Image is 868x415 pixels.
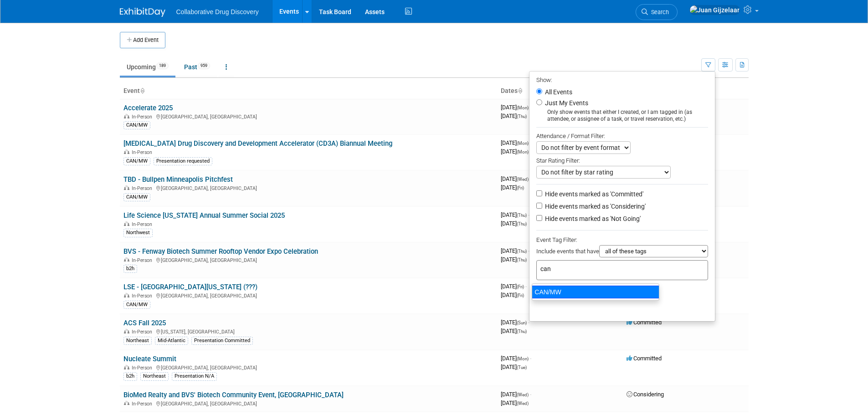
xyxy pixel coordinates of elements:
[501,391,531,398] span: [DATE]
[501,283,527,290] span: [DATE]
[124,257,129,262] img: In-Person Event
[132,365,155,371] span: In-Person
[543,89,572,95] label: All Events
[501,328,527,334] span: [DATE]
[132,293,155,299] span: In-Person
[132,257,155,263] span: In-Person
[120,32,165,48] button: Add Event
[532,286,659,298] div: CAN/MW
[517,105,529,110] span: (Mon)
[501,211,529,218] span: [DATE]
[123,247,318,256] a: BVS - Fenway Biotech Summer Rooftop Vendor Expo Celebration
[540,264,668,273] input: Type tag and hit enter
[123,328,493,335] div: [US_STATE], [GEOGRAPHIC_DATA]
[517,365,527,370] span: (Tue)
[132,185,155,191] span: In-Person
[627,391,664,398] span: Considering
[689,5,740,15] img: Juan Gijzelaar
[518,87,522,94] a: Sort by Start Date
[627,355,662,362] span: Committed
[123,391,344,399] a: BioMed Realty and BVS' Biotech Community Event, [GEOGRAPHIC_DATA]
[123,283,257,291] a: LSE - [GEOGRAPHIC_DATA][US_STATE] (???)
[517,114,527,119] span: (Thu)
[124,185,129,190] img: In-Person Event
[501,175,531,182] span: [DATE]
[501,319,529,326] span: [DATE]
[123,113,493,120] div: [GEOGRAPHIC_DATA], [GEOGRAPHIC_DATA]
[543,190,643,199] label: Hide events marked as 'Committed'
[132,401,155,407] span: In-Person
[140,372,169,380] div: Northeast
[123,364,493,371] div: [GEOGRAPHIC_DATA], [GEOGRAPHIC_DATA]
[501,113,527,119] span: [DATE]
[140,87,144,94] a: Sort by Event Name
[536,74,708,85] div: Show:
[530,391,531,398] span: -
[530,355,531,362] span: -
[517,329,527,334] span: (Thu)
[124,293,129,297] img: In-Person Event
[123,121,150,129] div: CAN/MW
[501,148,529,155] span: [DATE]
[517,141,529,146] span: (Mon)
[517,249,527,254] span: (Thu)
[123,372,137,380] div: b2h
[517,221,527,226] span: (Thu)
[123,256,493,263] div: [GEOGRAPHIC_DATA], [GEOGRAPHIC_DATA]
[123,301,150,309] div: CAN/MW
[501,139,531,146] span: [DATE]
[132,114,155,120] span: In-Person
[123,157,150,165] div: CAN/MW
[123,292,493,299] div: [GEOGRAPHIC_DATA], [GEOGRAPHIC_DATA]
[648,9,669,15] span: Search
[123,400,493,407] div: [GEOGRAPHIC_DATA], [GEOGRAPHIC_DATA]
[120,83,497,99] th: Event
[528,319,529,326] span: -
[501,247,529,254] span: [DATE]
[497,83,623,99] th: Dates
[123,184,493,191] div: [GEOGRAPHIC_DATA], [GEOGRAPHIC_DATA]
[198,62,210,69] span: 959
[177,58,217,76] a: Past959
[517,257,527,262] span: (Thu)
[517,392,529,397] span: (Wed)
[123,355,176,363] a: Nucleate Summit
[132,149,155,155] span: In-Person
[123,337,152,345] div: Northeast
[123,139,392,148] a: [MEDICAL_DATA] Drug Discovery and Development Accelerator (CD3A) Biannual Meeting
[517,284,524,289] span: (Fri)
[525,283,527,290] span: -
[543,202,646,211] label: Hide events marked as 'Considering'
[536,109,708,123] div: Only show events that either I created, or I am tagged in (as attendee, or assignee of a task, or...
[123,193,150,201] div: CAN/MW
[156,62,169,69] span: 189
[536,235,708,245] div: Event Tag Filter:
[124,401,129,405] img: In-Person Event
[517,149,529,154] span: (Mon)
[528,247,529,254] span: -
[123,104,173,112] a: Accelerate 2025
[543,98,588,108] label: Just My Events
[124,365,129,369] img: In-Person Event
[123,211,285,220] a: Life Science [US_STATE] Annual Summer Social 2025
[536,245,708,260] div: Include events that have
[123,229,153,237] div: Northwest
[517,213,527,218] span: (Thu)
[132,221,155,227] span: In-Person
[501,184,524,191] span: [DATE]
[501,292,524,298] span: [DATE]
[517,293,524,298] span: (Fri)
[123,319,166,327] a: ACS Fall 2025
[120,8,165,17] img: ExhibitDay
[543,214,641,223] label: Hide events marked as 'Not Going'
[154,157,212,165] div: Presentation requested
[636,4,678,20] a: Search
[517,185,524,190] span: (Fri)
[536,154,708,166] div: Star Rating Filter:
[191,337,253,345] div: Presentation Committed
[536,131,708,141] div: Attendance / Format Filter:
[124,329,129,333] img: In-Person Event
[124,221,129,226] img: In-Person Event
[517,401,529,406] span: (Wed)
[517,177,529,182] span: (Wed)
